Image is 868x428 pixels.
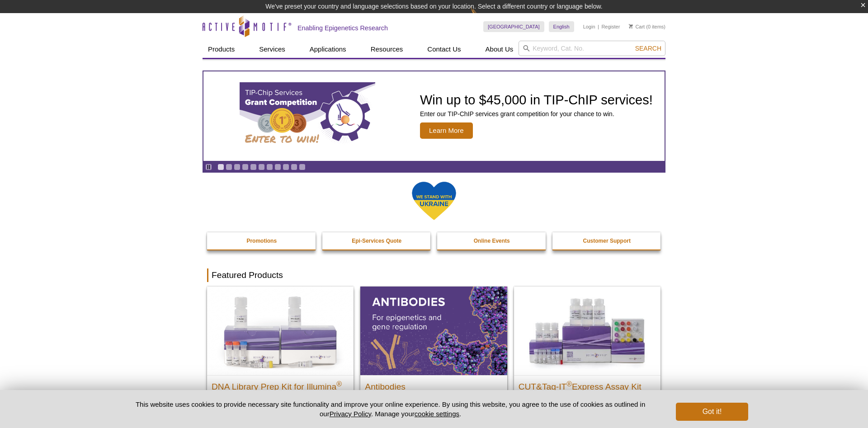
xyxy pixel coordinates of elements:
a: English [549,21,574,32]
strong: Online Events [474,238,510,244]
h2: Enabling Epigenetics Research [297,24,388,32]
li: | [598,21,599,32]
a: Go to slide 2 [226,164,232,170]
h2: Featured Products [207,268,661,282]
a: CUT&Tag-IT® Express Assay Kit CUT&Tag-IT®Express Assay Kit Less variable and higher-throughput ge... [514,287,660,423]
a: Applications [304,41,352,58]
article: TIP-ChIP Services Grant Competition [203,71,665,161]
a: Contact Us [422,41,466,58]
strong: Promotions [246,238,277,244]
img: We Stand With Ukraine [411,181,457,221]
a: Go to slide 4 [242,164,249,170]
img: Your Cart [629,24,633,28]
img: CUT&Tag-IT® Express Assay Kit [514,287,660,375]
a: Go to slide 11 [299,164,306,170]
h2: CUT&Tag-IT Express Assay Kit [519,378,656,391]
input: Keyword, Cat. No. [519,41,665,56]
h2: Antibodies [365,378,502,391]
button: Got it! [676,403,748,421]
a: About Us [480,41,519,58]
a: Toggle autoplay [205,164,212,170]
a: All Antibodies Antibodies Application-tested antibodies for ChIP, CUT&Tag, and CUT&RUN. [360,287,507,423]
a: Login [583,24,595,30]
strong: Customer Support [583,238,631,244]
a: Privacy Policy [330,410,371,418]
a: Register [601,24,620,30]
a: Go to slide 9 [283,164,289,170]
a: Resources [365,41,409,58]
a: Services [254,41,291,58]
a: Go to slide 10 [291,164,297,170]
sup: ® [336,380,342,388]
a: Go to slide 1 [217,164,224,170]
a: Go to slide 6 [258,164,265,170]
a: Online Events [437,232,547,249]
a: Cart [629,24,645,30]
h2: DNA Library Prep Kit for Illumina [212,378,349,391]
li: (0 items) [629,21,665,32]
a: TIP-ChIP Services Grant Competition Win up to $45,000 in TIP-ChIP services! Enter our TIP-ChIP se... [203,71,665,161]
img: TIP-ChIP Services Grant Competition [240,82,375,150]
span: Search [635,45,661,52]
a: Go to slide 8 [274,164,281,170]
strong: Epi-Services Quote [352,238,401,244]
h2: Win up to $45,000 in TIP-ChIP services! [420,93,653,107]
button: Search [632,44,664,52]
a: [GEOGRAPHIC_DATA] [483,21,544,32]
a: Epi-Services Quote [322,232,432,249]
a: Go to slide 3 [234,164,241,170]
a: Go to slide 7 [266,164,273,170]
img: Change Here [471,7,495,28]
button: cookie settings [415,410,459,418]
a: Promotions [207,232,316,249]
a: Products [203,41,240,58]
p: This website uses cookies to provide necessary site functionality and improve your online experie... [120,400,661,419]
sup: ® [566,380,572,388]
a: Customer Support [552,232,662,249]
p: Enter our TIP-ChIP services grant competition for your chance to win. [420,110,653,118]
a: Go to slide 5 [250,164,257,170]
img: All Antibodies [360,287,507,375]
img: DNA Library Prep Kit for Illumina [207,287,354,375]
span: Learn More [420,122,473,139]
